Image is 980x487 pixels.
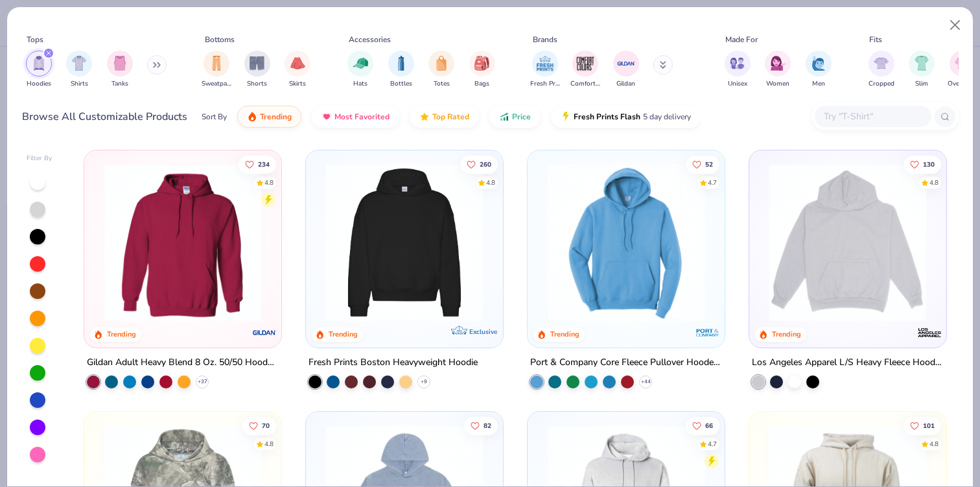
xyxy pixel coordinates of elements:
span: Bottles [390,79,412,89]
button: filter button [530,51,560,89]
button: Price [489,106,541,128]
button: filter button [428,51,454,89]
img: Men Image [811,56,826,71]
button: Like [464,416,498,434]
div: Filter By [27,154,52,163]
span: 70 [262,422,270,429]
img: Bottles Image [394,56,408,71]
button: Like [904,416,941,434]
div: filter for Oversized [948,51,977,89]
div: 4.7 [708,178,717,187]
span: 82 [484,422,491,429]
button: Trending [237,106,301,128]
button: filter button [765,51,791,89]
button: filter button [613,51,639,89]
span: Oversized [948,79,977,89]
div: filter for Hoodies [26,51,52,89]
div: 4.8 [265,178,274,187]
div: filter for Hats [347,51,373,89]
div: 4.7 [708,439,717,449]
button: Like [686,416,719,434]
div: filter for Fresh Prints [530,51,560,89]
img: d4a37e75-5f2b-4aef-9a6e-23330c63bbc0 [490,163,661,322]
button: Like [239,155,277,173]
span: Fresh Prints [530,79,560,89]
img: 1593a31c-dba5-4ff5-97bf-ef7c6ca295f9 [541,163,712,322]
button: filter button [107,51,133,89]
button: filter button [388,51,414,89]
span: Trending [260,112,292,122]
div: 4.8 [486,178,495,187]
span: Cropped [869,79,894,89]
div: 4.8 [929,178,939,187]
img: Unisex Image [730,56,745,71]
img: TopRated.gif [419,112,430,122]
span: Slim [915,79,928,89]
div: filter for Unisex [725,51,751,89]
span: Skirts [289,79,306,89]
img: Cropped Image [874,56,889,71]
span: 5 day delivery [643,110,691,125]
div: filter for Gildan [613,51,639,89]
img: 91acfc32-fd48-4d6b-bdad-a4c1a30ac3fc [319,163,490,322]
div: Brands [533,34,557,45]
img: Gildan logo [251,320,277,346]
div: filter for Men [806,51,832,89]
span: Hats [353,79,367,89]
button: filter button [909,51,935,89]
span: 234 [259,161,270,167]
span: Most Favorited [334,112,390,122]
img: Women Image [771,56,786,71]
div: Port & Company Core Fleece Pullover Hooded Sweatshirt [530,355,722,371]
div: filter for Shirts [66,51,92,89]
div: Tops [27,34,43,45]
span: Tanks [111,79,128,89]
button: filter button [725,51,751,89]
img: Shirts Image [72,56,87,71]
span: Shorts [247,79,267,89]
div: Fresh Prints Boston Heavyweight Hoodie [309,355,478,371]
button: filter button [285,51,310,89]
div: 4.8 [929,439,939,449]
button: filter button [202,51,231,89]
span: Comfort Colors [570,79,600,89]
div: filter for Shorts [244,51,270,89]
span: + 44 [640,378,650,386]
img: 01756b78-01f6-4cc6-8d8a-3c30c1a0c8ac [97,163,268,322]
img: Los Angeles Apparel logo [916,320,942,346]
span: + 9 [421,378,427,386]
span: Women [766,79,789,89]
button: Fresh Prints Flash5 day delivery [551,106,701,128]
img: Port & Company logo [695,320,721,346]
img: 3b8e2d2b-9efc-4c57-9938-d7ab7105db2e [711,163,882,322]
div: filter for Comfort Colors [570,51,600,89]
button: filter button [469,51,495,89]
div: filter for Tanks [107,51,133,89]
button: filter button [26,51,52,89]
button: filter button [244,51,270,89]
img: Skirts Image [290,56,305,71]
div: Browse All Customizable Products [22,109,187,125]
div: Gildan Adult Heavy Blend 8 Oz. 50/50 Hooded Sweatshirt [87,355,279,371]
button: filter button [948,51,977,89]
img: Comfort Colors Image [576,54,595,73]
button: Most Favorited [312,106,399,128]
button: filter button [66,51,92,89]
span: Exclusive [469,327,497,336]
div: Made For [725,34,758,45]
button: filter button [869,51,894,89]
input: Try "T-Shirt" [822,109,922,124]
img: Gildan Image [616,54,636,73]
span: Price [512,112,531,122]
img: Shorts Image [250,56,264,71]
div: filter for Bags [469,51,495,89]
span: 101 [923,422,935,429]
button: filter button [806,51,832,89]
div: filter for Women [765,51,791,89]
span: Sweatpants [202,79,231,89]
span: + 37 [198,378,207,386]
span: Bags [474,79,489,89]
button: Top Rated [410,106,479,128]
div: filter for Sweatpants [202,51,231,89]
img: Hoodies Image [32,56,46,71]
